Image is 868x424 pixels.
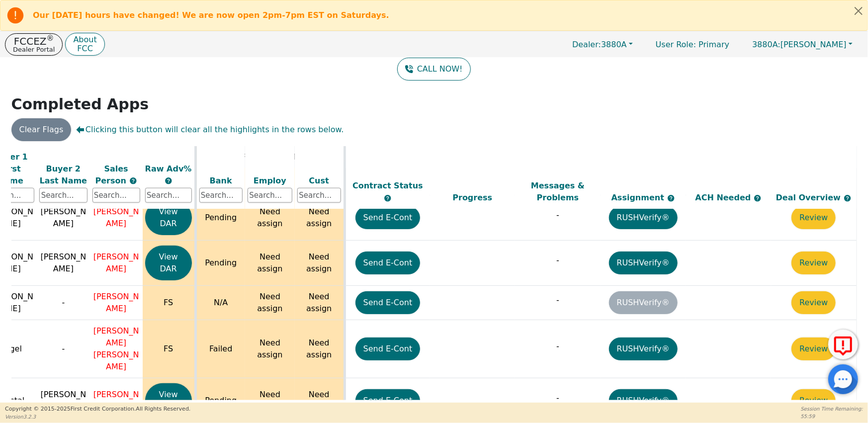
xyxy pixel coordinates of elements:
p: Version 3.2.3 [5,413,190,421]
button: View DAR [145,246,192,280]
span: All Rights Reserved. [136,406,190,412]
td: [PERSON_NAME] [37,378,89,424]
p: 55:59 [801,413,863,420]
button: Send E-Cont [355,206,421,229]
button: CALL NOW! [397,58,470,81]
p: - [518,340,598,352]
div: Cust [297,174,341,186]
td: Need assign [295,195,345,241]
span: Deal Overview [776,193,852,202]
p: Dealer Portal [13,46,55,53]
td: Need assign [245,378,295,424]
b: Our [DATE] hours have changed! We are now open 2pm-7pm EST on Saturdays. [33,10,389,20]
td: - [37,320,89,378]
button: FCCEZ®Dealer Portal [5,33,63,56]
button: Send E-Cont [355,389,421,412]
div: Buyer 2 Last Name [39,163,87,186]
button: Send E-Cont [355,338,421,360]
td: Need assign [245,286,295,320]
span: User Role : [656,40,696,49]
input: Search... [248,188,292,203]
div: Messages & Problems [518,180,598,204]
td: Need assign [245,195,295,241]
td: Need assign [295,241,345,286]
input: Search... [297,188,341,203]
button: RUSHVerify® [609,338,678,360]
span: Dealer: [572,40,601,49]
input: Search... [92,188,140,203]
p: FCCEZ [13,36,55,46]
button: 3880A:[PERSON_NAME] [742,37,863,52]
button: View DAR [145,200,192,235]
td: Pending [195,378,245,424]
p: Primary [646,35,739,54]
button: RUSHVerify® [609,389,678,412]
span: Clicking this button will clear all the highlights in the rows below. [76,124,344,136]
input: Search... [39,188,87,203]
span: [PERSON_NAME] [93,292,139,313]
span: Sales Person [95,164,129,185]
td: Need assign [295,378,345,424]
p: FCC [73,45,96,53]
td: Pending [195,241,245,286]
p: - [518,392,598,404]
td: Pending [195,195,245,241]
input: Search... [199,188,243,203]
button: Review [791,291,836,314]
sup: ® [47,34,54,43]
div: Bank [199,174,243,186]
button: Report Error to FCC [828,330,858,359]
p: Copyright © 2015- 2025 First Credit Corporation. [5,405,190,414]
button: RUSHVerify® [609,206,678,229]
p: About [73,36,96,44]
span: FS [164,298,173,307]
button: Review [791,338,836,360]
button: Dealer:3880A [562,37,643,52]
button: Send E-Cont [355,291,421,314]
td: Need assign [295,286,345,320]
div: Progress [433,192,513,204]
button: Review [791,206,836,229]
button: Review [791,252,836,274]
td: Failed [195,320,245,378]
td: - [37,286,89,320]
span: [PERSON_NAME] [93,390,139,411]
span: [PERSON_NAME] [PERSON_NAME] [93,326,139,371]
button: Close alert [850,0,868,21]
span: [PERSON_NAME] [752,40,847,49]
td: N/A [195,286,245,320]
td: Need assign [245,241,295,286]
strong: Completed Apps [11,95,149,113]
p: - [518,294,598,306]
div: Employ [248,174,292,186]
span: ACH Needed [695,193,754,202]
button: AboutFCC [65,33,104,56]
span: FS [164,344,173,353]
a: User Role: Primary [646,35,739,54]
p: - [518,254,598,266]
td: Need assign [295,320,345,378]
button: View DAR [145,383,192,418]
input: Search... [145,188,192,203]
button: Send E-Cont [355,252,421,274]
button: RUSHVerify® [609,252,678,274]
span: Contract Status [352,181,423,190]
p: - [518,209,598,221]
span: Raw Adv% [145,164,192,173]
td: [PERSON_NAME] [37,241,89,286]
td: Need assign [245,320,295,378]
span: 3880A [572,40,627,49]
button: Review [791,389,836,412]
p: Session Time Remaining: [801,405,863,413]
td: [PERSON_NAME] [37,195,89,241]
span: [PERSON_NAME] [93,252,139,273]
span: Assignment [611,193,667,202]
button: Clear Flags [11,118,72,141]
span: 3880A: [752,40,781,49]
